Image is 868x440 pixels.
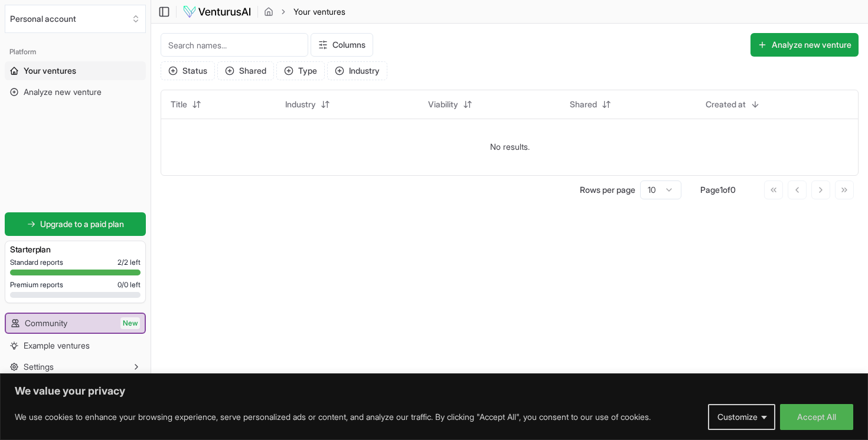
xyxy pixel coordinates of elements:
[161,33,308,57] input: Search names...
[700,185,720,195] span: Page
[182,5,252,19] img: logo
[285,98,316,110] span: Industry
[6,314,145,333] a: CommunityNew
[293,6,345,18] span: Your ventures
[706,98,746,110] span: Created at
[570,98,597,110] span: Shared
[264,6,345,18] nav: breadcrumb
[120,317,140,329] span: New
[161,119,858,175] td: No results.
[563,95,618,114] button: Shared
[10,244,141,255] h3: Starter plan
[118,258,141,267] span: 2 / 2 left
[164,95,208,114] button: Title
[5,61,146,80] a: Your ventures
[278,95,337,114] button: Industry
[161,61,215,80] button: Status
[5,42,146,61] div: Platform
[699,95,767,114] button: Created at
[10,258,63,267] span: Standard reports
[171,98,187,110] span: Title
[5,212,146,236] a: Upgrade to a paid plan
[730,185,736,195] span: 0
[25,317,67,329] span: Community
[723,185,730,195] span: of
[421,95,479,114] button: Viability
[5,5,146,33] button: Select an organization
[15,384,853,398] p: We value your privacy
[580,184,635,196] p: Rows per page
[24,65,76,77] span: Your ventures
[24,361,54,373] span: Settings
[708,404,775,430] button: Customize
[5,336,146,355] a: Example ventures
[276,61,325,80] button: Type
[10,280,63,290] span: Premium reports
[311,33,373,57] button: Columns
[327,61,387,80] button: Industry
[24,340,90,352] span: Example ventures
[15,410,651,424] p: We use cookies to enhance your browsing experience, serve personalized ads or content, and analyz...
[720,185,723,195] span: 1
[217,61,274,80] button: Shared
[40,218,124,230] span: Upgrade to a paid plan
[5,83,146,101] a: Analyze new venture
[5,357,146,376] button: Settings
[428,98,458,110] span: Viability
[118,280,141,290] span: 0 / 0 left
[750,33,859,57] button: Analyze new venture
[24,86,102,98] span: Analyze new venture
[780,404,853,430] button: Accept All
